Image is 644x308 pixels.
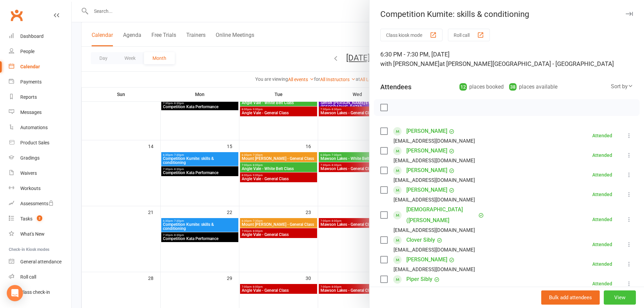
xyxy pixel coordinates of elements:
a: Automations [9,120,71,135]
div: places available [509,82,557,92]
span: 2 [37,215,42,221]
a: Payments [9,74,71,90]
div: Assessments [20,201,54,206]
div: Product Sales [20,140,49,145]
div: [EMAIL_ADDRESS][DOMAIN_NAME] [393,245,475,254]
div: Workouts [20,186,41,191]
div: People [20,49,34,54]
a: [PERSON_NAME] [406,165,447,176]
div: 6:30 PM - 7:30 PM, [DATE] [380,50,633,69]
div: [EMAIL_ADDRESS][DOMAIN_NAME] [393,156,475,165]
a: General attendance kiosk mode [9,254,71,269]
div: [EMAIL_ADDRESS][DOMAIN_NAME] [393,195,475,204]
a: Clubworx [8,7,25,24]
a: [PERSON_NAME] [406,126,447,137]
button: Roll call [448,29,490,41]
a: Dashboard [9,29,71,44]
a: Clover Sibly [406,235,435,245]
a: [PERSON_NAME] [406,254,447,265]
a: What's New [9,227,71,242]
div: Reports [20,94,37,100]
a: Workouts [9,181,71,196]
div: [EMAIL_ADDRESS][DOMAIN_NAME] [393,226,475,235]
div: Attended [592,153,612,158]
div: Attended [592,262,612,266]
div: places booked [459,82,504,92]
span: with [PERSON_NAME] [380,60,439,67]
div: [EMAIL_ADDRESS][DOMAIN_NAME] [393,265,475,274]
div: Attended [592,217,612,222]
div: Gradings [20,155,40,161]
div: What's New [20,231,45,237]
div: Attended [592,281,612,286]
a: [DEMOGRAPHIC_DATA] ([PERSON_NAME] [406,204,477,226]
a: Reports [9,90,71,105]
a: Gradings [9,150,71,166]
a: Messages [9,105,71,120]
a: People [9,44,71,59]
div: Tasks [20,216,32,221]
div: General attendance [20,259,62,264]
a: Piper Sibly [406,274,432,285]
div: 12 [459,83,467,91]
div: Waivers [20,170,37,176]
div: Competition Kumite: skills & conditioning [369,9,644,19]
button: View [604,290,636,305]
div: [EMAIL_ADDRESS][DOMAIN_NAME] [393,285,475,293]
div: Roll call [20,274,36,280]
div: [EMAIL_ADDRESS][DOMAIN_NAME] [393,176,475,185]
div: Sort by [611,82,633,91]
div: Attended [592,133,612,138]
a: [PERSON_NAME] [406,185,447,195]
div: Open Intercom Messenger [7,285,23,301]
a: Calendar [9,59,71,74]
button: Bulk add attendees [541,290,600,305]
div: Attended [592,172,612,177]
div: Dashboard [20,33,44,39]
div: Attended [592,192,612,197]
div: Calendar [20,64,40,69]
div: [EMAIL_ADDRESS][DOMAIN_NAME] [393,137,475,145]
a: [PERSON_NAME] [406,145,447,156]
a: Product Sales [9,135,71,150]
a: Waivers [9,166,71,181]
a: Roll call [9,269,71,285]
a: Class kiosk mode [9,285,71,300]
div: Payments [20,79,42,85]
div: Messages [20,110,42,115]
span: at [PERSON_NAME][GEOGRAPHIC_DATA] - [GEOGRAPHIC_DATA] [439,60,614,67]
div: Attended [592,242,612,247]
a: Tasks 2 [9,211,71,227]
div: Automations [20,125,48,130]
div: Attendees [380,82,411,92]
div: 38 [509,83,517,91]
a: Assessments [9,196,71,211]
div: Class check-in [20,289,50,295]
button: Class kiosk mode [380,29,443,41]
